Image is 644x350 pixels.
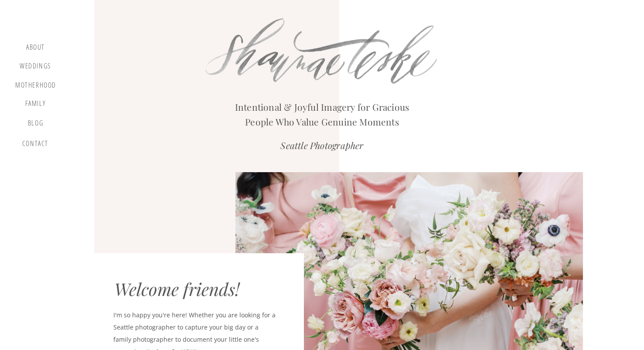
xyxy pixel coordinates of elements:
[20,139,50,151] a: contact
[114,279,268,304] div: Welcome friends!
[15,81,56,91] a: motherhood
[23,119,48,131] a: blog
[280,139,363,151] i: Seattle Photographer
[23,43,48,54] a: about
[19,99,52,111] a: Family
[19,62,52,73] a: Weddings
[225,100,419,125] h2: Intentional & Joyful Imagery for Gracious People Who Value Genuine Moments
